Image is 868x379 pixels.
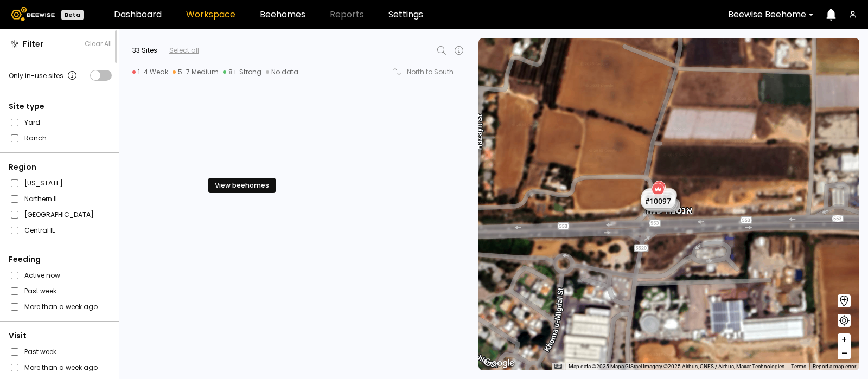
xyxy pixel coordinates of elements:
[641,194,675,208] div: # 10097
[114,10,162,19] a: Dashboard
[24,224,55,236] label: Central IL
[481,356,517,370] img: Google
[554,363,562,370] button: Keyboard shortcuts
[24,177,63,189] label: [US_STATE]
[388,10,423,19] a: Settings
[569,363,784,369] span: Map data ©2025 Mapa GISrael Imagery ©2025 Airbus, CNES / Airbus, Maxar Technologies
[646,192,692,215] div: אנטנה ישנה
[24,362,98,373] label: More than a week ago
[169,46,199,55] div: Select all
[85,39,112,49] button: Clear All
[9,162,112,173] div: Region
[407,69,461,75] div: North to South
[132,68,168,76] div: 1-4 Weak
[813,363,856,369] a: Report a map error
[24,269,60,281] label: Active now
[24,301,98,312] label: More than a week ago
[838,346,851,359] button: –
[132,46,157,55] div: 33 Sites
[24,193,58,204] label: Northern IL
[641,195,676,209] div: # 10241
[24,117,40,128] label: Yard
[11,7,55,21] img: Beewise logo
[9,330,112,342] div: Visit
[841,346,847,360] span: –
[223,68,261,76] div: 8+ Strong
[643,197,678,211] div: # 10103
[260,10,305,19] a: Beehomes
[24,285,56,297] label: Past week
[330,10,364,19] span: Reports
[24,346,56,357] label: Past week
[481,356,517,370] a: Open this area in Google Maps (opens a new window)
[9,101,112,112] div: Site type
[208,178,276,193] div: View beehomes
[646,198,680,212] div: # 10211
[173,68,219,76] div: 5-7 Medium
[24,209,94,220] label: [GEOGRAPHIC_DATA]
[61,10,84,20] div: Beta
[24,132,47,144] label: Ranch
[791,363,806,369] a: Terms (opens in new tab)
[9,254,112,265] div: Feeding
[841,333,847,346] span: +
[266,68,298,76] div: No data
[838,333,851,346] button: +
[9,69,79,82] div: Only in-use sites
[186,10,235,19] a: Workspace
[23,38,43,50] span: Filter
